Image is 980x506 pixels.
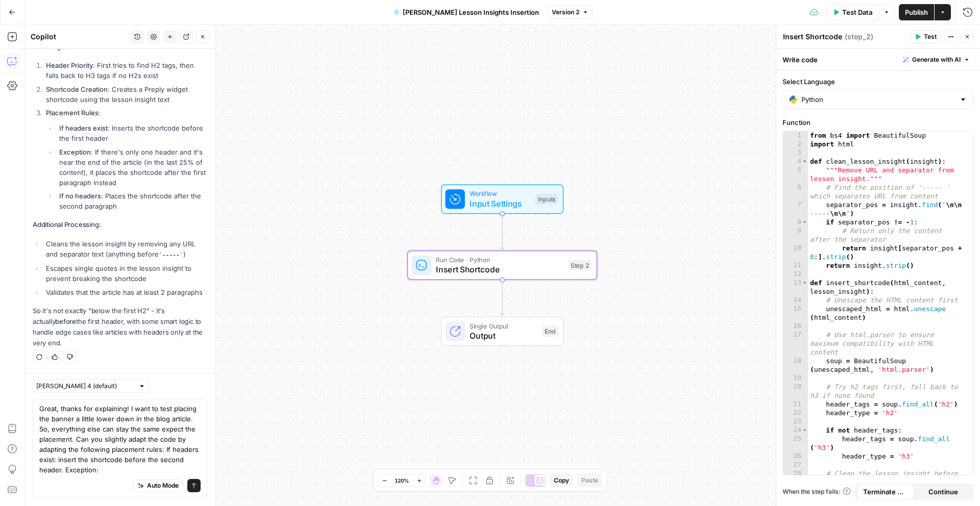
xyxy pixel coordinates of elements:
[46,109,99,117] strong: Placement Rules
[783,200,808,218] div: 7
[899,53,974,66] button: Generate with AI
[915,484,972,500] button: Continue
[500,280,504,316] g: Edge from step_2 to end
[59,148,91,156] strong: Exception
[783,417,808,426] div: 23
[783,244,808,261] div: 10
[802,279,807,287] span: Toggle code folding, rows 13 through 66
[59,124,108,132] strong: If headers exist
[802,218,807,226] span: Toggle code folding, rows 8 through 10
[802,426,807,435] span: Toggle code folding, rows 24 through 26
[550,474,573,487] button: Copy
[801,94,955,105] input: Python
[500,214,504,249] g: Edge from start to step_2
[783,226,808,244] div: 9
[46,61,93,69] strong: Header Priority
[782,77,974,87] label: Select Language
[147,481,179,490] span: Auto Mode
[43,108,207,211] li: :
[470,330,537,342] span: Output
[783,469,808,487] div: 28
[55,317,76,325] strong: before
[910,30,941,43] button: Test
[57,123,207,143] li: : Inserts the shortcode before the first header
[403,7,539,17] span: [PERSON_NAME] Lesson Insights Insertion
[783,131,808,140] div: 1
[581,476,598,485] span: Paste
[31,32,128,42] div: Copilot
[547,6,593,19] button: Version 2
[33,42,68,50] strong: Main Logic:
[783,279,808,296] div: 13
[57,191,207,211] li: : Places the shortcode after the second paragraph
[552,8,579,17] span: Version 2
[59,192,101,200] strong: If no headers
[783,383,808,400] div: 20
[542,326,558,337] div: End
[43,287,207,297] li: Validates that the article has at least 2 paragraphs
[776,49,980,70] div: Write code
[842,7,872,17] span: Test Data
[569,260,592,271] div: Step 2
[783,426,808,435] div: 24
[43,84,207,105] li: : Creates a Preply widget shortcode using the lesson insight text
[133,479,183,492] button: Auto Mode
[826,4,878,20] button: Test Data
[783,461,808,469] div: 27
[33,306,207,349] p: So it's not exactly "below the first H2" - it's actually the first header, with some smart logic ...
[36,381,134,391] input: Claude Sonnet 4 (default)
[783,218,808,226] div: 8
[783,261,808,270] div: 11
[554,476,569,485] span: Copy
[783,296,808,305] div: 14
[863,487,909,497] span: Terminate Workflow
[577,474,602,487] button: Paste
[783,374,808,383] div: 19
[802,157,807,166] span: Toggle code folding, rows 4 through 11
[43,239,207,260] li: Cleans the lesson insight by removing any URL and separator text (anything before )
[43,263,207,284] li: Escapes single quotes in the lesson insight to prevent breaking the shortcode
[39,403,201,475] textarea: Great, thanks for explaining! I want to test placing the banner a little lower down in the blog a...
[783,270,808,279] div: 12
[470,197,530,210] span: Input Settings
[535,194,558,205] div: Inputs
[159,252,183,258] code: -----
[783,157,808,166] div: 4
[899,4,934,20] button: Publish
[924,32,937,41] span: Test
[470,189,530,198] span: Workflow
[407,250,597,280] div: Run Code · PythonInsert ShortcodeStep 2
[783,140,808,148] div: 2
[387,4,545,20] button: [PERSON_NAME] Lesson Insights Insertion
[783,166,808,183] div: 5
[43,60,207,81] li: : First tries to find H2 tags, then falls back to H3 tags if no H2s exist
[470,321,537,331] span: Single Output
[783,148,808,157] div: 3
[783,32,842,42] textarea: Insert Shortcode
[783,435,808,452] div: 25
[436,263,563,275] span: Insert Shortcode
[46,85,108,93] strong: Shortcode Creation
[57,147,207,188] li: : If there's only one header and it's near the end of the article (in the last 25% of content), i...
[782,117,974,128] label: Function
[395,476,409,485] span: 120%
[783,357,808,374] div: 18
[436,255,563,265] span: Run Code · Python
[782,487,851,496] a: When the step fails:
[33,220,101,229] strong: Additional Processing:
[783,409,808,417] div: 22
[783,322,808,331] div: 16
[912,55,961,64] span: Generate with AI
[783,400,808,409] div: 21
[783,183,808,200] div: 6
[845,32,873,42] span: ( step_2 )
[783,305,808,322] div: 15
[407,317,597,346] div: Single OutputOutputEnd
[783,452,808,461] div: 26
[407,185,597,214] div: WorkflowInput SettingsInputs
[928,487,958,497] span: Continue
[783,331,808,357] div: 17
[905,7,928,17] span: Publish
